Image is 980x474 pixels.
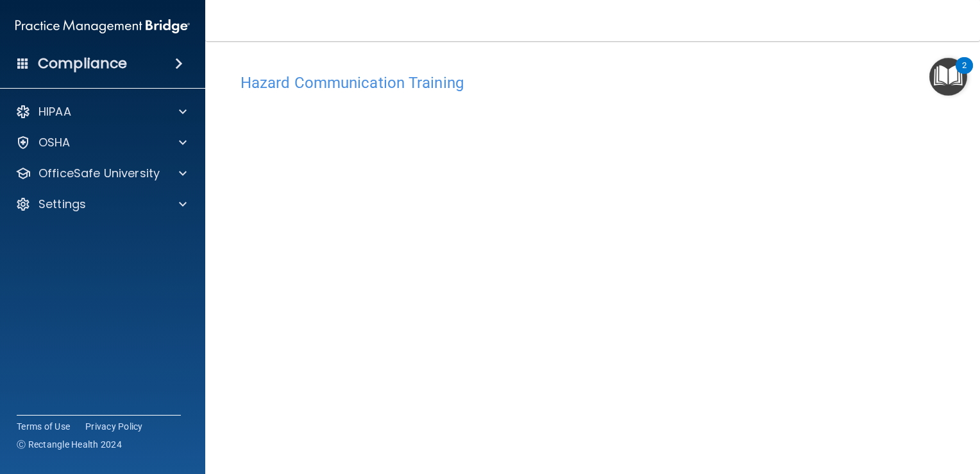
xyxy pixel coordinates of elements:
[15,166,187,181] a: OfficeSafe University
[15,197,187,212] a: Settings
[962,66,967,82] div: 2
[17,438,122,451] span: Ⓒ Rectangle Health 2024
[38,197,86,212] p: Settings
[15,135,187,150] a: OSHA
[38,104,71,119] p: HIPAA
[85,420,143,433] a: Privacy Policy
[15,13,190,39] img: PMB logo
[38,55,127,73] h4: Compliance
[38,135,71,150] p: OSHA
[241,75,945,91] h4: Hazard Communication Training
[17,420,70,433] a: Terms of Use
[929,58,967,96] button: Open Resource Center, 2 new notifications
[38,166,160,181] p: OfficeSafe University
[15,104,187,119] a: HIPAA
